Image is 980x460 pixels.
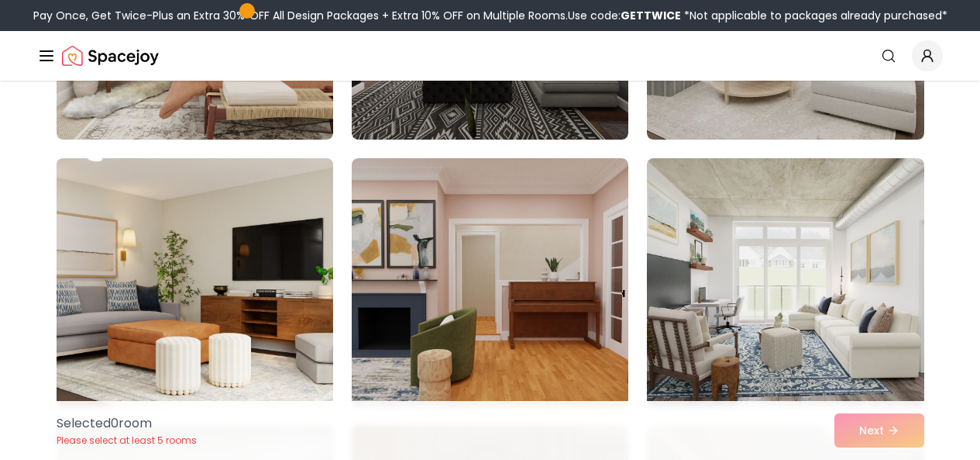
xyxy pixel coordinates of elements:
[50,152,340,413] img: Room room-10
[621,8,681,23] b: GETTWICE
[681,8,947,23] span: *Not applicable to packages already purchased*
[568,8,681,23] span: Use code:
[57,434,197,447] p: Please select at least 5 rooms
[37,31,943,81] nav: Global
[33,8,947,23] div: Pay Once, Get Twice-Plus an Extra 30% OFF All Design Packages + Extra 10% OFF on Multiple Rooms.
[647,158,923,406] img: Room room-12
[57,414,197,433] p: Selected 0 room
[352,158,628,406] img: Room room-11
[62,40,159,71] a: Spacejoy
[62,40,159,71] img: Spacejoy Logo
